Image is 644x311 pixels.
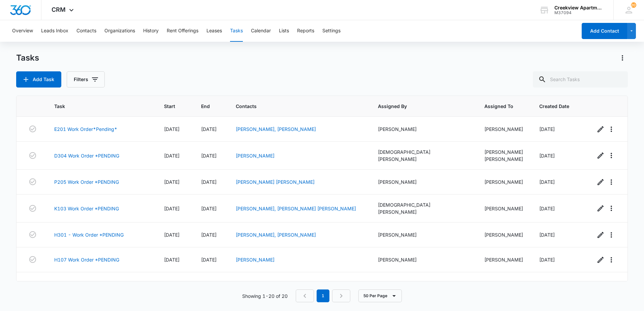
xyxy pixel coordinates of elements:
[378,256,468,263] div: [PERSON_NAME]
[164,206,180,211] span: [DATE]
[164,179,180,185] span: [DATE]
[41,20,68,42] button: Leads Inbox
[206,20,222,42] button: Leases
[378,178,468,185] div: [PERSON_NAME]
[582,23,627,39] button: Add Contact
[539,103,569,110] span: Created Date
[236,153,275,159] a: [PERSON_NAME]
[201,103,210,110] span: End
[54,126,117,133] a: E201 Work Order*Pending*
[484,231,523,238] div: [PERSON_NAME]
[201,257,217,263] span: [DATE]
[484,103,513,110] span: Assigned To
[67,71,105,88] button: Filters
[484,126,523,133] div: [PERSON_NAME]
[143,20,159,42] button: History
[104,20,135,42] button: Organizations
[164,232,180,238] span: [DATE]
[251,20,271,42] button: Calendar
[167,20,198,42] button: Rent Offerings
[554,10,604,15] div: account id
[164,153,180,159] span: [DATE]
[164,257,180,263] span: [DATE]
[539,232,555,238] span: [DATE]
[236,103,352,110] span: Contacts
[12,20,33,42] button: Overview
[533,71,628,88] input: Search Tasks
[378,103,458,110] span: Assigned By
[631,2,636,8] span: 207
[296,289,350,302] nav: Pagination
[76,20,96,42] button: Contacts
[52,6,66,13] span: CRM
[539,126,555,132] span: [DATE]
[297,20,314,42] button: Reports
[54,152,119,159] a: D304 Work Order *PENDING
[279,20,289,42] button: Lists
[54,256,119,263] a: H107 Work Order *PENDING
[378,201,468,215] div: [DEMOGRAPHIC_DATA][PERSON_NAME]
[16,71,61,88] button: Add Task
[242,292,288,300] p: Showing 1-20 of 20
[358,289,402,302] button: 50 Per Page
[631,2,636,8] div: notifications count
[484,256,523,263] div: [PERSON_NAME]
[236,126,316,132] a: [PERSON_NAME], [PERSON_NAME]
[539,206,555,211] span: [DATE]
[236,206,356,211] a: [PERSON_NAME], [PERSON_NAME] [PERSON_NAME]
[378,231,468,238] div: [PERSON_NAME]
[230,20,243,42] button: Tasks
[378,126,468,133] div: [PERSON_NAME]
[201,153,217,159] span: [DATE]
[201,179,217,185] span: [DATE]
[554,5,604,10] div: account name
[164,103,175,110] span: Start
[236,232,316,238] a: [PERSON_NAME], [PERSON_NAME]
[617,53,628,63] button: Actions
[16,53,39,63] h1: Tasks
[484,148,523,155] div: [PERSON_NAME]
[236,257,275,263] a: [PERSON_NAME]
[378,148,468,163] div: [DEMOGRAPHIC_DATA][PERSON_NAME]
[484,155,523,163] div: [PERSON_NAME]
[54,205,119,212] a: K103 Work Order *PENDING
[54,178,119,185] a: P205 Work Order *PENDING
[164,126,180,132] span: [DATE]
[201,232,217,238] span: [DATE]
[54,103,138,110] span: Task
[539,179,555,185] span: [DATE]
[236,179,315,185] a: [PERSON_NAME] [PERSON_NAME]
[539,257,555,263] span: [DATE]
[201,206,217,211] span: [DATE]
[54,231,124,238] a: H301 - Work Order *PENDING
[322,20,341,42] button: Settings
[484,178,523,185] div: [PERSON_NAME]
[317,289,329,302] em: 1
[201,126,217,132] span: [DATE]
[484,205,523,212] div: [PERSON_NAME]
[539,153,555,159] span: [DATE]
